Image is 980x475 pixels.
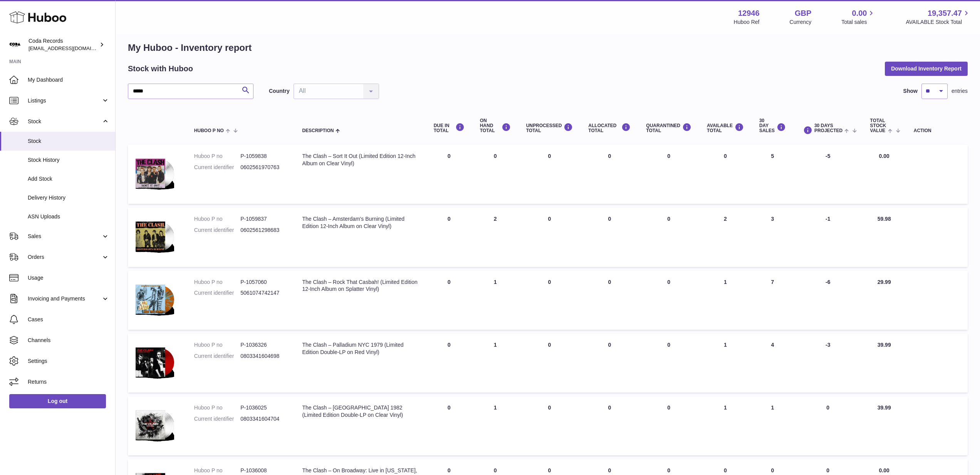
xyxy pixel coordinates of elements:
div: Coda Records [29,37,98,52]
dd: 0602561970763 [240,164,287,171]
dt: Huboo P no [194,215,240,223]
dd: P-1036326 [240,341,287,349]
dd: P-1036025 [240,404,287,411]
td: 0 [581,145,638,204]
div: The Clash – Palladium NYC 1979 (Limited Edition Double-LP on Red Vinyl) [302,341,418,356]
span: entries [951,87,968,95]
span: 59.98 [878,216,891,222]
td: 1 [699,334,752,393]
span: Returns [28,378,109,386]
td: 0 [581,334,638,393]
span: Usage [28,274,109,282]
dd: 0803341604704 [240,415,287,423]
div: ALLOCATED Total [588,123,631,133]
td: 0 [581,271,638,330]
span: 0.00 [852,8,867,18]
dt: Current identifier [194,227,240,234]
td: -1 [794,208,863,267]
span: 0 [667,216,670,222]
img: product image [136,279,174,320]
span: Delivery History [28,194,109,201]
span: Settings [28,358,109,365]
span: Sales [28,233,101,240]
div: The Clash – [GEOGRAPHIC_DATA] 1982 (Limited Edition Double-LP on Clear Vinyl) [302,404,418,419]
span: Orders [28,253,101,261]
div: Action [914,128,960,133]
dd: P-1059838 [240,153,287,160]
span: 0.00 [879,153,889,159]
span: Listings [28,97,101,104]
div: UNPROCESSED Total [526,123,573,133]
dt: Current identifier [194,289,240,297]
div: The Clash – Rock That Casbah! (Limited Edition 12-Inch Album on Splatter Vinyl) [302,279,418,293]
dt: Huboo P no [194,153,240,160]
img: product image [136,341,174,383]
td: 0 [794,396,863,455]
div: ON HAND Total [480,118,511,134]
dt: Current identifier [194,415,240,423]
label: Show [903,87,918,95]
img: product image [136,404,174,446]
strong: GBP [795,8,811,18]
img: product image [136,215,174,257]
dt: Huboo P no [194,404,240,411]
td: -6 [794,271,863,330]
td: 4 [752,334,794,393]
strong: 12946 [738,8,760,18]
dd: 0803341604698 [240,352,287,360]
span: Total stock value [870,118,886,134]
a: 19,357.47 AVAILABLE Stock Total [906,8,971,26]
dd: P-1059837 [240,215,287,223]
div: 30 DAY SALES [759,118,786,134]
td: 3 [752,208,794,267]
td: 0 [519,334,581,393]
div: Huboo Ref [734,18,760,26]
td: -5 [794,145,863,204]
span: 29.99 [878,279,891,285]
td: 0 [699,145,752,204]
td: 2 [472,208,519,267]
div: DUE IN TOTAL [434,123,465,133]
span: 0.00 [879,467,889,473]
dt: Huboo P no [194,341,240,349]
img: haz@pcatmedia.com [9,39,21,50]
div: The Clash – Sort It Out (Limited Edition 12-Inch Album on Clear Vinyl) [302,153,418,167]
dd: 0602561298683 [240,227,287,234]
td: 7 [752,271,794,330]
td: 0 [581,396,638,455]
span: Total sales [841,18,876,26]
span: Stock History [28,156,109,164]
span: [EMAIL_ADDRESS][DOMAIN_NAME] [29,45,113,51]
span: 0 [667,405,670,411]
span: Stock [28,118,101,125]
td: 1 [472,334,519,393]
dt: Current identifier [194,352,240,360]
td: 0 [426,396,472,455]
span: Description [302,128,334,133]
span: Add Stock [28,175,109,183]
td: 0 [519,271,581,330]
dd: P-1036008 [240,467,287,474]
div: Currency [790,18,812,26]
td: 0 [519,208,581,267]
td: 0 [581,208,638,267]
span: Cases [28,316,109,323]
div: QUARANTINED Total [646,123,691,133]
td: 1 [699,396,752,455]
td: 0 [426,145,472,204]
span: 39.99 [878,342,891,348]
td: 0 [472,145,519,204]
td: 0 [426,208,472,267]
td: 0 [519,396,581,455]
label: Country [269,87,290,95]
button: Download Inventory Report [885,62,968,76]
span: 0 [667,342,670,348]
td: 1 [472,271,519,330]
dd: P-1057060 [240,279,287,286]
span: 0 [667,153,670,159]
dt: Current identifier [194,164,240,171]
div: The Clash – Amsterdam's Burning (Limited Edition 12-Inch Album on Clear Vinyl) [302,215,418,230]
span: AVAILABLE Stock Total [906,18,971,26]
dt: Huboo P no [194,467,240,474]
img: product image [136,153,174,194]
